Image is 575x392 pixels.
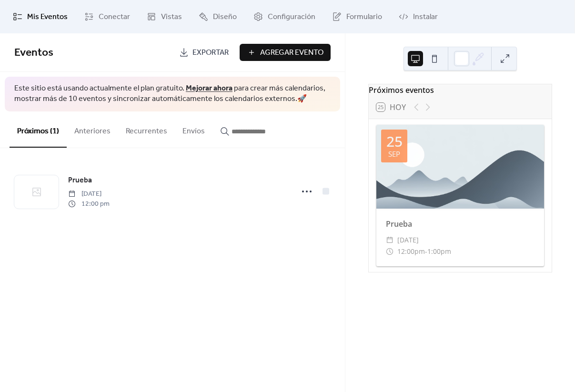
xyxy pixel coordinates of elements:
div: Próximos eventos [369,84,552,96]
span: Exportar [192,47,229,59]
a: Formulario [325,4,389,30]
a: Diseño [192,4,244,30]
span: 12:00pm [397,246,425,257]
span: Conectar [99,11,130,23]
span: [DATE] [68,189,110,199]
span: Mis Eventos [27,11,68,23]
a: Exportar [172,44,236,61]
span: 1:00pm [427,246,451,257]
span: [DATE] [397,234,419,246]
div: ​ [386,246,393,257]
span: Agregar Evento [260,47,323,59]
span: Eventos [14,42,53,63]
span: Configuración [268,11,315,23]
button: Anteriores [67,111,118,147]
span: 12:00 pm [68,199,110,209]
span: - [425,246,427,257]
span: Instalar [413,11,438,23]
button: Recurrentes [118,111,175,147]
button: Envíos [175,111,212,147]
div: 25 [386,134,403,149]
span: Formulario [346,11,382,23]
a: Vistas [140,4,189,30]
a: Mejorar ahora [186,81,232,96]
div: ​ [386,234,393,246]
button: Agregar Evento [240,44,331,61]
a: Prueba [68,174,92,187]
a: Conectar [77,4,137,30]
span: Vistas [161,11,182,23]
div: sep [388,151,400,158]
button: Próximos (1) [10,111,67,148]
a: Instalar [392,4,445,30]
span: Prueba [68,175,92,186]
span: Este sitio está usando actualmente el plan gratuito. para crear más calendarios, mostrar más de 1... [14,83,331,105]
div: Prueba [376,218,544,230]
a: Configuración [246,4,323,30]
span: Diseño [213,11,237,23]
a: Mis Eventos [6,4,75,30]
